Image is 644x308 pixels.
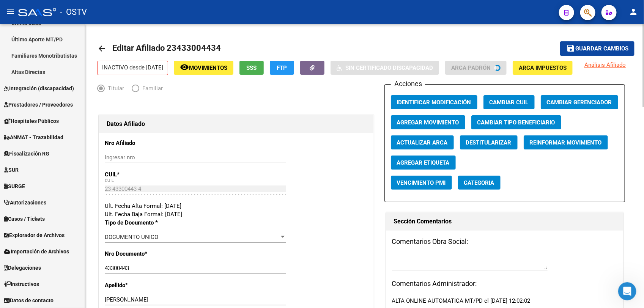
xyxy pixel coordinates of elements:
[60,4,87,20] span: - OSTV
[277,64,287,71] span: FTP
[618,282,636,300] iframe: Intercom live chat
[391,176,452,190] button: Vencimiento PMI
[105,170,184,179] p: CUIL
[247,64,257,71] span: SSS
[105,281,184,289] p: Apellido
[466,139,512,146] span: Destitularizar
[180,63,189,72] mat-icon: remove_red_eye
[105,139,184,147] p: Nro Afiliado
[391,95,477,109] button: Identificar Modificación
[105,84,124,93] span: Titular
[392,236,617,247] h3: Comentarios Obra Social:
[471,115,561,129] button: Cambiar Tipo Beneficiario
[4,149,49,158] span: Fiscalización RG
[4,84,74,93] span: Integración (discapacidad)
[391,156,456,170] button: Agregar Etiqueta
[270,61,294,75] button: FTP
[4,133,63,141] span: ANMAT - Trazabilidad
[4,117,59,125] span: Hospitales Públicos
[97,61,168,75] p: INACTIVO desde [DATE]
[239,61,264,75] button: SSS
[105,210,368,218] div: Ult. Fecha Baja Formal: [DATE]
[391,135,454,149] button: Actualizar ARCA
[174,61,233,75] button: Movimientos
[107,118,366,130] h1: Datos Afiliado
[189,64,227,71] span: Movimientos
[4,166,19,174] span: SUR
[460,135,518,149] button: Destitularizar
[4,296,54,305] span: Datos de contacto
[584,61,626,68] span: Análisis Afiliado
[4,280,39,288] span: Instructivos
[4,247,69,256] span: Importación de Archivos
[483,95,535,109] button: Cambiar CUIL
[397,99,471,106] span: Identificar Modificación
[394,215,616,228] h1: Sección Comentarios
[397,159,450,166] span: Agregar Etiqueta
[477,119,555,126] span: Cambiar Tipo Beneficiario
[513,61,573,75] button: ARCA Impuestos
[397,179,446,186] span: Vencimiento PMI
[97,44,106,53] mat-icon: arrow_back
[112,43,221,53] span: Editar Afiliado 23433004434
[105,218,184,227] p: Tipo de Documento *
[464,179,494,186] span: Categoria
[4,231,65,239] span: Explorador de Archivos
[490,99,529,106] span: Cambiar CUIL
[524,135,608,149] button: Reinformar Movimiento
[331,61,439,75] button: Sin Certificado Discapacidad
[345,64,433,71] span: Sin Certificado Discapacidad
[530,139,602,146] span: Reinformar Movimiento
[105,250,184,258] p: Nro Documento
[560,41,635,55] button: Guardar cambios
[547,99,612,106] span: Cambiar Gerenciador
[519,64,567,71] span: ARCA Impuestos
[105,202,368,210] div: Ult. Fecha Alta Formal: [DATE]
[445,61,507,75] button: ARCA Padrón
[397,139,448,146] span: Actualizar ARCA
[566,44,575,53] mat-icon: save
[391,115,465,129] button: Agregar Movimiento
[6,7,15,16] mat-icon: menu
[575,46,628,52] span: Guardar cambios
[4,264,41,272] span: Delegaciones
[4,182,25,190] span: SURGE
[4,215,45,223] span: Casos / Tickets
[629,7,638,16] mat-icon: person
[4,101,73,109] span: Prestadores / Proveedores
[392,278,617,289] h3: Comentarios Administrador:
[391,79,425,89] h3: Acciones
[105,234,158,240] span: DOCUMENTO UNICO
[451,64,491,71] span: ARCA Padrón
[139,84,163,93] span: Familiar
[541,95,618,109] button: Cambiar Gerenciador
[458,176,501,190] button: Categoria
[97,86,170,93] mat-radio-group: Elija una opción
[4,198,46,207] span: Autorizaciones
[397,119,459,126] span: Agregar Movimiento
